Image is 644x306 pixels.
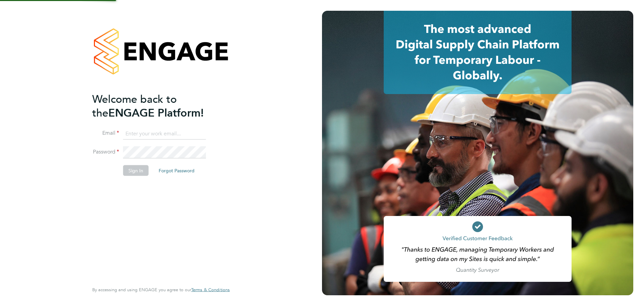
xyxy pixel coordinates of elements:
label: Password [92,148,119,156]
button: Forgot Password [153,165,200,176]
button: Sign In [123,165,149,176]
h2: ENGAGE Platform! [92,92,223,120]
span: Terms & Conditions [191,287,230,293]
a: Terms & Conditions [191,287,230,293]
span: By accessing and using ENGAGE you agree to our [92,287,230,293]
label: Email [92,130,119,137]
span: Welcome back to the [92,92,177,119]
input: Enter your work email... [123,128,206,140]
